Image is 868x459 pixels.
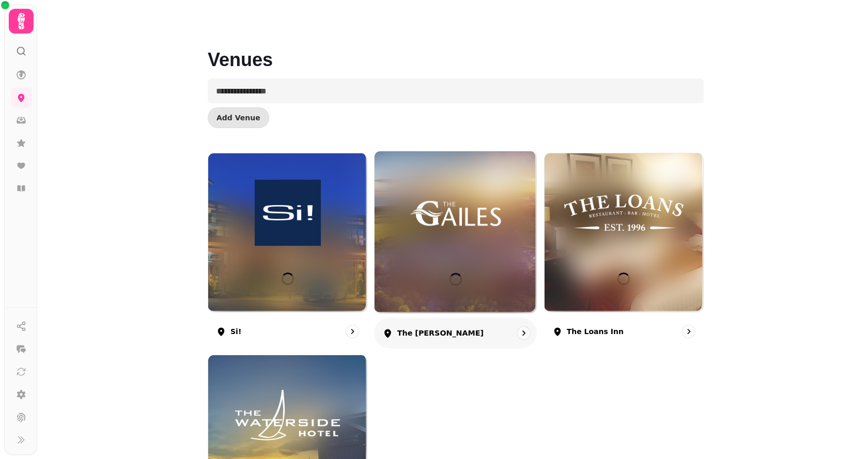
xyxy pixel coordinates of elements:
a: The GailesThe GailesThe [PERSON_NAME] [374,151,537,349]
a: The Loans InnThe Loans InnThe Loans Inn [544,153,704,346]
a: Si!Si!Si! [208,153,367,346]
svg: go to [684,326,694,337]
svg: go to [519,328,529,338]
button: Add Venue [208,107,269,128]
img: Si! [228,180,347,246]
img: The Loans Inn [564,180,684,246]
span: Add Venue [216,114,260,121]
svg: go to [347,326,358,337]
p: The Loans Inn [567,326,624,337]
p: The [PERSON_NAME] [397,328,484,338]
img: The Waterside [228,382,347,448]
h1: Venues [208,25,704,70]
p: Si! [230,326,241,337]
img: The Gailes [395,179,516,246]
